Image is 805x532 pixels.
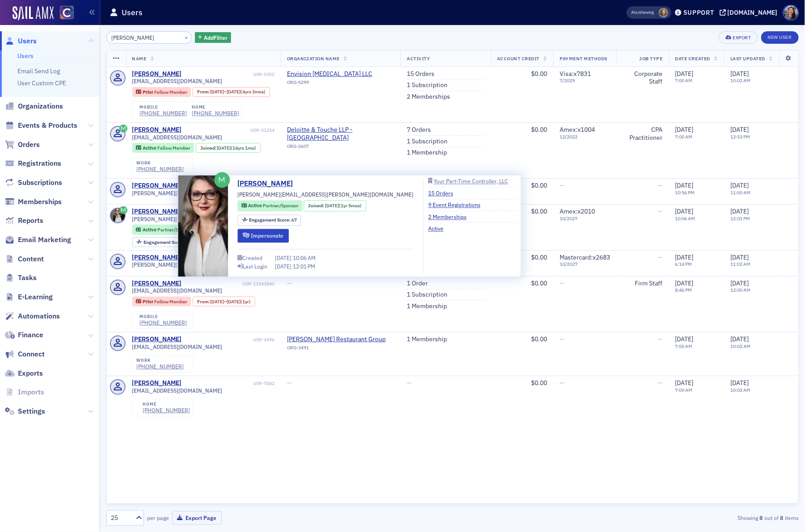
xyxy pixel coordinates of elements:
div: Created [243,256,263,261]
a: 15 Orders [407,70,434,78]
span: Activity [407,55,430,62]
span: Prior [143,89,154,95]
span: Organizations [18,101,63,111]
a: [PERSON_NAME] [132,126,182,134]
a: 1 Order [407,280,428,288]
span: [EMAIL_ADDRESS][DOMAIN_NAME] [132,287,223,294]
a: [PERSON_NAME] Restaurant Group [287,335,386,343]
div: [PHONE_NUMBER] [192,110,239,117]
span: Exports [18,369,43,378]
div: [DOMAIN_NAME] [728,8,778,17]
span: Imports [18,387,44,397]
span: E-Learning [18,292,53,302]
div: work [136,358,184,363]
span: $0.00 [531,279,547,287]
div: Joined: 2024-03-11 00:00:00 [304,201,366,212]
span: [DATE] [675,181,694,189]
div: mobile [139,105,187,110]
span: [DATE] [227,298,240,305]
span: — [658,207,663,215]
button: Impersonate [238,229,289,243]
a: [PHONE_NUMBER] [136,363,184,370]
a: [PHONE_NUMBER] [143,407,190,414]
span: [DATE] [730,181,749,189]
div: Also [632,9,640,15]
div: ORG-2607 [287,143,394,152]
span: Active [248,203,263,209]
span: — [658,253,663,261]
a: 9 Event Registrations [428,201,487,209]
span: Joined : [308,202,325,209]
div: USR-31254 [183,127,274,133]
span: Organization Name [287,55,340,62]
span: Joined : [200,145,217,151]
span: Engagement Score : [249,217,291,223]
span: — [658,335,663,343]
span: [DATE] [275,255,293,262]
a: Content [5,254,44,264]
span: Active [143,145,157,151]
div: From: 2015-06-30 00:00:00 [193,87,270,97]
a: Email Send Log [17,67,60,75]
div: USR-5302 [183,71,274,77]
strong: 8 [758,514,764,522]
span: Amex : x1004 [560,126,595,134]
div: Prior: Prior: Fellow Member [132,297,191,306]
span: [DATE] [730,70,749,78]
div: Firm Staff [623,280,662,288]
span: Name [132,55,147,62]
div: home [192,105,239,110]
h1: Users [122,7,143,18]
span: Envision Radiology LLC [287,70,372,78]
span: $0.00 [531,335,547,343]
span: [PERSON_NAME][EMAIL_ADDRESS][PERSON_NAME][DOMAIN_NAME] [132,261,275,268]
a: Exports [5,369,43,378]
a: Orders [5,140,40,150]
div: [PERSON_NAME] [132,182,182,190]
div: work [136,160,184,166]
a: 2 Memberships [428,213,473,221]
span: [DATE] [730,335,749,343]
a: Organizations [5,101,63,111]
div: Last Login [243,264,268,269]
strong: 8 [779,514,785,522]
span: Memberships [18,197,62,207]
span: Mastercard : x2683 [560,253,610,261]
div: Active: Active: Partner/Sponsor [132,225,197,235]
span: — [287,279,292,287]
div: Engagement Score: 67 [238,214,301,226]
span: [DATE] [675,253,694,261]
a: Registrations [5,159,61,168]
a: Active [428,224,450,232]
a: Finance [5,330,43,340]
a: [PERSON_NAME] [132,254,182,262]
span: [DATE] [210,88,224,95]
time: 12:53 PM [730,134,750,140]
a: View Homepage [54,6,74,21]
div: USR-3496 [183,337,274,343]
span: Finance [18,330,43,340]
a: E-Learning [5,292,53,302]
button: × [182,33,190,41]
span: [DATE] [325,202,339,209]
span: [DATE] [675,279,694,287]
div: USR-7882 [183,381,274,386]
div: ORG-3491 [287,345,386,354]
span: $0.00 [531,126,547,134]
img: SailAMX [13,6,54,21]
a: [PHONE_NUMBER] [136,166,184,172]
div: 25 [111,513,131,523]
div: home [143,402,190,407]
time: 12:00 AM [730,287,750,293]
span: Partner/Sponsor [263,203,299,209]
div: Active: Active: Partner/Sponsor [238,201,303,212]
span: 10:06 AM [293,255,316,262]
span: Profile [783,5,799,21]
input: Search… [106,31,192,44]
a: Users [5,36,37,46]
span: $0.00 [531,207,547,215]
span: Add Filter [204,34,228,42]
